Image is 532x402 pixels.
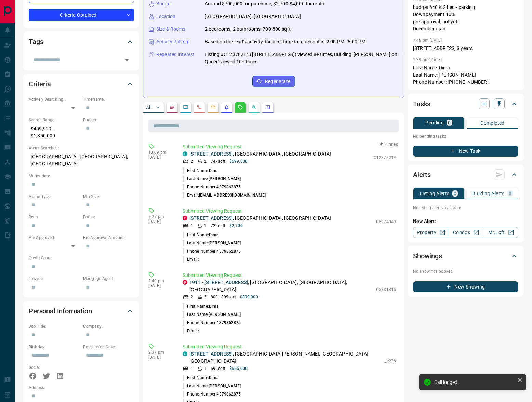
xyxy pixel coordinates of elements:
[183,391,241,397] p: Phone Number:
[205,0,325,8] p: Around $700,000 for purchase, $2,700-$4,000 for rental
[413,4,518,32] p: budget 640 K 2 bed - parking Downpayment 10% pre approval; not yet December / jan
[483,227,518,238] a: Mr.Loft
[122,55,132,65] button: Open
[29,344,80,350] p: Birthday:
[29,9,134,21] div: Criteria Obtained
[83,214,134,220] p: Baths:
[29,276,80,282] p: Lawyer:
[209,384,241,388] span: [PERSON_NAME]
[205,51,398,65] p: Listing #C12378214 ([STREET_ADDRESS]) viewed 8+ times, Building '[PERSON_NAME] on Queen' viewed 1...
[169,105,175,110] svg: Notes
[240,294,258,300] p: $899,000
[183,151,187,156] div: condos.ca
[205,13,301,20] p: [GEOGRAPHIC_DATA], [GEOGRAPHIC_DATA]
[204,294,207,300] p: 2
[183,272,396,279] p: Submitted Viewing Request
[183,248,241,254] p: Phone Number:
[183,303,218,309] p: First Name:
[191,223,193,229] p: 1
[146,105,151,110] p: All
[29,303,134,319] div: Personal Information
[183,143,396,150] p: Submitted Viewing Request
[209,375,218,380] span: Dima
[189,215,331,222] p: , [GEOGRAPHIC_DATA], [GEOGRAPHIC_DATA]
[251,105,257,110] svg: Opportunities
[379,141,399,147] button: Pinned
[29,151,134,170] p: [GEOGRAPHIC_DATA], [GEOGRAPHIC_DATA], [GEOGRAPHIC_DATA]
[183,351,187,356] div: condos.ca
[252,76,295,87] button: Regenerate
[29,76,134,92] div: Criteria
[83,234,134,241] p: Pre-Approval Amount:
[413,251,442,262] h2: Showings
[211,158,225,164] p: 747 sqft
[189,350,381,365] p: , [GEOGRAPHIC_DATA][PERSON_NAME], [GEOGRAPHIC_DATA], [GEOGRAPHIC_DATA]
[183,192,266,198] p: Email:
[211,223,225,229] p: 722 sqft
[209,176,241,181] span: [PERSON_NAME]
[413,146,518,157] button: New Task
[148,283,172,288] p: [DATE]
[83,96,134,103] p: Timeframe:
[204,365,207,372] p: 1
[205,26,291,33] p: 2 bedrooms, 2 bathrooms, 700-800 sqft
[209,241,241,245] span: [PERSON_NAME]
[183,232,218,238] p: First Name:
[216,320,241,325] span: 4379862875
[156,13,175,20] p: Location
[83,344,134,350] p: Possession Date:
[413,38,442,43] p: 7:48 pm [DATE]
[29,364,80,371] p: Social:
[224,105,229,110] svg: Listing Alerts
[29,79,51,90] h2: Criteria
[413,98,430,109] h2: Tasks
[183,343,396,350] p: Submitted Viewing Request
[413,64,518,93] p: First Name: Dima Last Name: [PERSON_NAME] Phone Number: [PHONE_NUMBER] Email: [EMAIL_ADDRESS][DOM...
[413,169,431,180] h2: Alerts
[413,218,518,225] p: New Alert:
[183,375,218,381] p: First Name:
[189,351,233,357] a: [STREET_ADDRESS]
[211,294,236,300] p: 800 - 899 sqft
[209,312,241,317] span: [PERSON_NAME]
[425,120,444,125] p: Pending
[29,123,80,142] p: $459,999 - $1,350,000
[83,276,134,282] p: Mortgage Agent:
[376,286,396,293] p: C5831315
[413,57,442,62] p: 1:39 am [DATE]
[29,234,80,241] p: Pre-Approved:
[29,36,43,47] h2: Tags
[216,249,241,254] span: 4379862875
[189,279,373,293] p: , [GEOGRAPHIC_DATA], [GEOGRAPHIC_DATA], [GEOGRAPHIC_DATA]
[413,227,448,238] a: Property
[209,232,218,237] span: Dima
[83,117,134,123] p: Budget:
[509,191,511,196] p: 0
[29,193,80,200] p: Home Type:
[29,33,134,50] div: Tags
[374,155,396,161] p: C12378214
[189,150,331,158] p: , [GEOGRAPHIC_DATA], [GEOGRAPHIC_DATA]
[448,120,451,125] p: 0
[156,0,172,8] p: Budget
[183,167,218,174] p: First Name:
[148,279,172,283] p: 2:40 pm
[229,365,248,372] p: $665,000
[413,96,518,112] div: Tasks
[183,320,241,326] p: Phone Number:
[183,105,188,110] svg: Lead Browsing Activity
[204,223,207,229] p: 1
[211,365,225,372] p: 595 sqft
[205,38,365,45] p: Based on the lead's activity, the best time to reach out is: 2:00 PM - 6:00 PM
[480,121,505,125] p: Completed
[189,151,233,157] a: [STREET_ADDRESS]
[148,219,172,224] p: [DATE]
[148,214,172,219] p: 7:27 pm
[156,51,195,58] p: Repeated Interest
[183,240,241,246] p: Last Name:
[83,193,134,200] p: Min Size:
[197,105,202,110] svg: Calls
[420,191,450,196] p: Listing Alerts
[183,280,187,285] div: property.ca
[210,105,216,110] svg: Emails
